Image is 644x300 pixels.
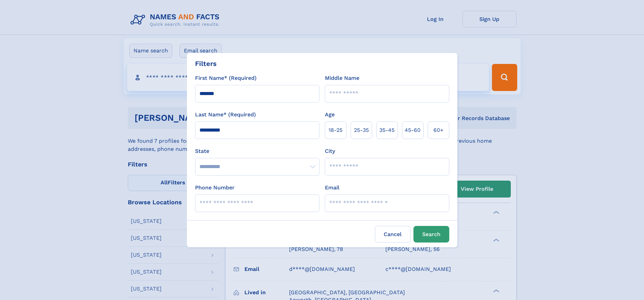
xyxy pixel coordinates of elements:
span: 18‑25 [329,126,342,134]
label: Phone Number [195,184,235,192]
button: Search [413,226,449,243]
label: Age [325,111,335,119]
label: Middle Name [325,74,359,82]
label: State [195,147,319,155]
span: 60+ [433,126,444,134]
span: 45‑60 [405,126,421,134]
div: Filters [195,59,217,69]
label: Cancel [375,226,411,243]
span: 35‑45 [379,126,395,134]
label: City [325,147,335,155]
label: Last Name* (Required) [195,111,256,119]
span: 25‑35 [354,126,369,134]
label: First Name* (Required) [195,74,257,82]
label: Email [325,184,339,192]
